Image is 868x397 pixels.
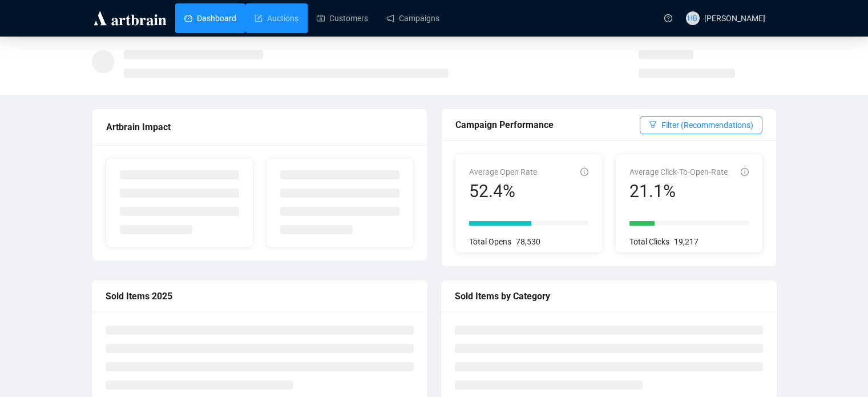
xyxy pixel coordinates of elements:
[469,237,511,246] span: Total Opens
[106,120,413,134] div: Artbrain Impact
[661,119,753,131] span: Filter (Recommendations)
[469,167,537,177] span: Average Open Rate
[455,289,763,303] div: Sold Items by Category
[688,13,697,24] span: HB
[704,14,765,23] span: [PERSON_NAME]
[629,237,669,246] span: Total Clicks
[92,9,168,27] img: logo
[640,116,762,134] button: Filter (Recommendations)
[629,181,728,202] div: 21.1%
[649,121,657,129] span: filter
[184,3,236,33] a: Dashboard
[629,167,728,177] span: Average Click-To-Open-Rate
[455,118,640,132] div: Campaign Performance
[317,3,368,33] a: Customers
[741,168,749,176] span: info-circle
[255,3,298,33] a: Auctions
[386,3,439,33] a: Campaigns
[469,181,537,202] div: 52.4%
[106,289,414,303] div: Sold Items 2025
[516,237,540,246] span: 78,530
[674,237,699,246] span: 19,217
[664,14,672,22] span: question-circle
[580,168,588,176] span: info-circle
